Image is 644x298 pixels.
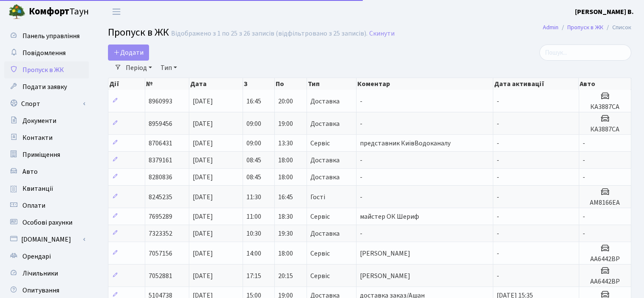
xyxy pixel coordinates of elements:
span: [PERSON_NAME] [360,271,410,281]
span: - [497,271,499,281]
span: 20:00 [278,97,293,106]
span: - [497,173,499,182]
span: - [497,192,499,202]
a: Панель управління [4,28,89,45]
span: 7057156 [149,249,172,258]
span: 10:30 [246,229,261,238]
span: 08:45 [246,173,261,182]
img: logo.png [8,3,25,20]
li: Список [603,23,631,32]
span: 8280836 [149,173,172,182]
span: Сервіс [310,250,330,257]
a: Квитанції [4,180,89,197]
b: Комфорт [29,5,69,18]
span: - [583,212,585,221]
span: 20:15 [278,271,293,281]
a: Додати [108,45,149,61]
span: 7323352 [149,229,172,238]
span: 18:30 [278,212,293,221]
a: Орендарі [4,248,89,265]
span: 8959456 [149,119,172,128]
a: Спорт [4,95,89,112]
span: 13:30 [278,139,293,148]
span: Сервіс [310,273,330,279]
th: Коментар [357,78,493,90]
span: Лічильники [22,269,58,278]
span: - [583,156,585,165]
b: [PERSON_NAME] В. [575,7,634,17]
span: Пропуск в ЖК [108,25,169,40]
span: Сервіс [310,213,330,220]
h5: КА3887СА [583,125,627,134]
a: Документи [4,112,89,129]
span: 19:00 [278,119,293,128]
span: 16:45 [246,97,261,106]
span: Доставка [310,230,340,237]
span: представник КиївВодоканалу [360,139,451,148]
span: 8706431 [149,139,172,148]
span: - [583,229,585,238]
span: 09:00 [246,119,261,128]
span: 11:00 [246,212,261,221]
span: 8245235 [149,192,172,202]
h5: АА6442ВР [583,278,627,286]
th: № [145,78,189,90]
span: Пропуск в ЖК [22,65,64,75]
span: Приміщення [22,150,60,159]
a: Авто [4,163,89,180]
span: - [497,139,499,148]
span: - [583,173,585,182]
span: Квитанції [22,184,53,193]
span: - [360,229,362,238]
span: - [497,97,499,106]
span: Опитування [22,286,59,295]
span: 18:00 [278,156,293,165]
span: [DATE] [193,119,213,128]
span: - [360,173,362,182]
a: Скинути [369,30,395,38]
a: Повідомлення [4,45,89,61]
span: 8960993 [149,97,172,106]
span: [DATE] [193,212,213,221]
span: Таун [29,5,89,19]
span: Доставка [310,174,340,181]
a: [PERSON_NAME] В. [575,7,634,17]
span: [DATE] [193,249,213,258]
span: Орендарі [22,252,51,261]
th: Дата активації [493,78,579,90]
span: [DATE] [193,192,213,202]
a: [DOMAIN_NAME] [4,231,89,248]
span: - [497,229,499,238]
span: Документи [22,116,56,125]
span: Повідомлення [22,48,66,58]
h5: КА3887СА [583,103,627,111]
span: 7695289 [149,212,172,221]
a: Пропуск в ЖК [4,61,89,78]
span: Сервіс [310,140,330,147]
span: Панель управління [22,31,80,41]
span: 11:30 [246,192,261,202]
a: Оплати [4,197,89,214]
h5: АА6442ВР [583,255,627,263]
span: - [497,119,499,128]
span: - [360,156,362,165]
span: - [497,249,499,258]
span: Подати заявку [22,82,67,92]
span: [PERSON_NAME] [360,249,410,258]
a: Тип [157,61,180,75]
span: [DATE] [193,229,213,238]
span: Особові рахунки [22,218,72,227]
span: [DATE] [193,173,213,182]
span: - [583,139,585,148]
span: 18:00 [278,173,293,182]
span: 16:45 [278,192,293,202]
a: Контакти [4,129,89,146]
a: Admin [543,23,558,32]
span: 09:00 [246,139,261,148]
span: Доставка [310,98,340,105]
th: Дата [189,78,243,90]
span: 7052881 [149,271,172,281]
span: Доставка [310,120,340,127]
span: 8379161 [149,156,172,165]
a: Особові рахунки [4,214,89,231]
